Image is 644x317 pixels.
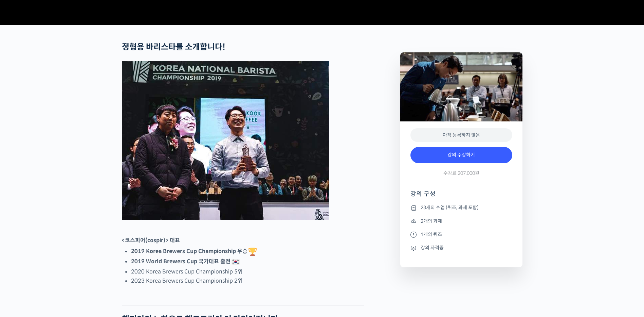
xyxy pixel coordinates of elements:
strong: 2019 Korea Brewers Cup Championship 우승 [131,248,258,255]
span: 홈 [21,226,25,231]
h4: 강의 구성 [410,190,512,203]
li: 2023 Korea Brewers Cup Championship 2위 [131,276,364,285]
span: 설정 [105,226,113,231]
li: 2020 Korea Brewers Cup Championship 5위 [131,267,364,276]
strong: 정형용 바리스타를 소개합니다! [122,42,225,52]
a: 홈 [2,216,45,233]
a: 강의 수강하기 [410,147,512,163]
img: 🏆 [249,248,257,256]
span: 수강료 207,000원 [443,170,479,177]
li: 1개의 퀴즈 [410,230,512,238]
strong: <코스피어(cospir)> 대표 [122,237,180,244]
a: 대화 [45,216,88,233]
strong: 2019 World Brewers Cup 국가대표 출전 [131,258,241,265]
div: 아직 등록하지 않음 [410,128,512,142]
a: 설정 [88,216,130,233]
li: 강의 자격증 [410,244,512,252]
li: 2개의 과제 [410,217,512,225]
span: 대화 [62,226,70,232]
li: 23개의 수업 (퀴즈, 과제 포함) [410,204,512,212]
img: 🇰🇷 [232,258,240,266]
